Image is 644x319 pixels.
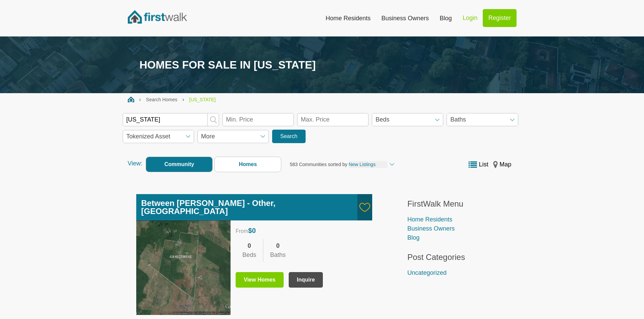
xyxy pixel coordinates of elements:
a: Home Residents [320,11,376,26]
a: Uncategorized [407,269,447,276]
span: $0 [248,227,256,234]
div: From [236,225,367,236]
button: Inquire [289,272,323,288]
div: 0 [242,241,256,250]
input: Max. Price [297,113,368,126]
a: Blog [434,11,457,26]
span: [US_STATE] [189,97,216,102]
span: List [479,161,488,168]
div: Beds [242,250,256,260]
h3: FirstWalk Menu [407,199,508,209]
img: FirstWalk [128,10,187,24]
a: Between [PERSON_NAME] - Other, [GEOGRAPHIC_DATA] [141,198,276,216]
a: Home Residents [407,216,452,223]
span: 583 Communities sorted by [290,162,347,167]
input: Min. Price [222,113,294,126]
span: More [197,130,269,143]
h3: Post Categories [407,252,508,262]
a: Blog [407,234,420,241]
a: Login [457,9,483,27]
label: Homes [214,157,281,172]
a: View Homes [236,272,284,288]
span: View: [128,159,143,168]
button: Search [272,130,306,143]
button: List [467,160,490,169]
span: Map [499,161,511,168]
h1: Homes for sale in [US_STATE] [128,58,517,71]
a: Search Homes [146,97,177,102]
label: Community [146,157,213,172]
div: Baths [270,250,286,260]
a: Register [483,9,516,27]
button: Map [492,160,513,169]
input: Enter zip, city or community [123,113,219,126]
a: Business Owners [376,11,434,26]
div: 0 [270,241,286,250]
a: Business Owners [407,225,455,232]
